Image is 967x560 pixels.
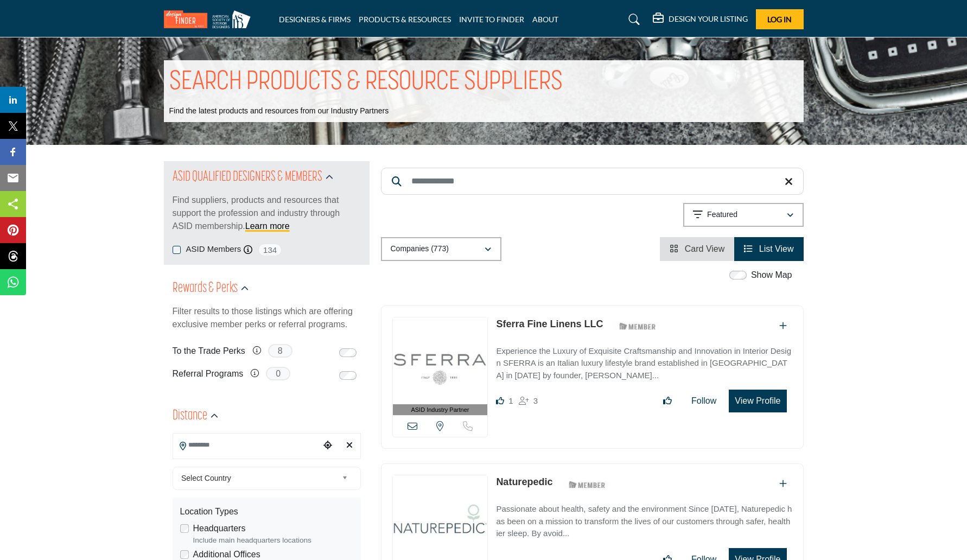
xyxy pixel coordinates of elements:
p: Find suppliers, products and resources that support the profession and industry through ASID memb... [173,194,361,233]
span: Log In [767,15,792,24]
input: Switch to To the Trade Perks [339,348,357,357]
img: Sferra Fine Linens LLC [393,317,488,404]
button: Companies (773) [381,237,501,261]
a: DESIGNERS & FIRMS [279,15,351,24]
label: ASID Members [186,243,241,256]
a: Naturepedic [496,476,552,487]
span: 1 [508,396,513,405]
i: Like [496,397,504,405]
div: DESIGN YOUR LISTING [653,13,748,26]
img: ASID Members Badge Icon [613,320,662,333]
div: Followers [519,394,538,408]
input: Switch to Referral Programs [339,371,357,380]
div: Choose your current location [320,434,336,457]
a: ABOUT [532,15,558,24]
span: 0 [266,367,290,380]
a: PRODUCTS & RESOURCES [359,15,451,24]
span: 134 [258,243,282,257]
div: Location Types [180,505,353,518]
p: Companies (773) [391,244,449,254]
li: Card View [660,237,734,261]
span: ASID Industry Partner [411,405,469,415]
p: Passionate about health, safety and the environment Since [DATE], Naturepedic has been on a missi... [496,503,792,540]
label: Show Map [751,269,792,282]
img: ASID Members Badge Icon [563,478,612,491]
button: Featured [683,203,804,227]
button: Log In [756,9,804,29]
h2: ASID QUALIFIED DESIGNERS & MEMBERS [173,168,322,187]
a: Experience the Luxury of Exquisite Craftsmanship and Innovation in Interior Design SFERRA is an I... [496,339,792,382]
input: ASID Members checkbox [173,246,181,254]
a: ASID Industry Partner [393,317,488,416]
a: View List [744,244,793,253]
p: Experience the Luxury of Exquisite Craftsmanship and Innovation in Interior Design SFERRA is an I... [496,345,792,382]
li: List View [734,237,803,261]
button: View Profile [729,390,786,412]
div: Clear search location [341,434,358,457]
p: Naturepedic [496,475,552,489]
a: Learn more [245,221,290,231]
a: Add To List [779,479,787,488]
p: Filter results to those listings which are offering exclusive member perks or referral programs. [173,305,361,331]
p: Find the latest products and resources from our Industry Partners [169,106,389,117]
p: Featured [707,209,737,220]
div: Include main headquarters locations [193,535,353,546]
a: INVITE TO FINDER [459,15,524,24]
a: Add To List [779,321,787,330]
span: Card View [685,244,725,253]
label: Headquarters [193,522,246,535]
button: Follow [684,390,723,412]
label: Referral Programs [173,364,244,383]
span: Select Country [181,472,338,485]
span: 8 [268,344,292,358]
h1: SEARCH PRODUCTS & RESOURCE SUPPLIERS [169,66,563,99]
p: Sferra Fine Linens LLC [496,317,603,332]
h2: Distance [173,406,207,426]
img: Site Logo [164,10,256,28]
a: Passionate about health, safety and the environment Since [DATE], Naturepedic has been on a missi... [496,497,792,540]
h5: DESIGN YOUR LISTING [669,14,748,24]
a: Search [618,11,647,28]
h2: Rewards & Perks [173,279,238,298]
button: Like listing [656,390,679,412]
a: View Card [670,244,724,253]
span: List View [759,244,794,253]
input: Search Location [173,434,320,455]
input: Search Keyword [381,168,804,195]
span: 3 [533,396,538,405]
label: To the Trade Perks [173,341,245,360]
a: Sferra Fine Linens LLC [496,319,603,329]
